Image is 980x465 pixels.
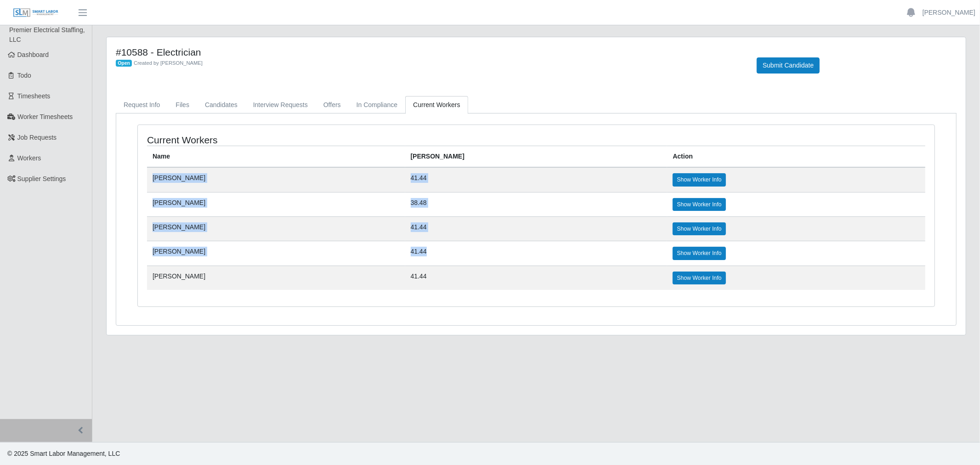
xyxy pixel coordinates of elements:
a: Show Worker Info [673,247,725,260]
td: 41.44 [405,216,668,241]
button: Submit Candidate [757,57,820,74]
a: Files [168,96,197,114]
a: Current Workers [405,96,468,114]
a: Request Info [116,96,168,114]
a: Show Worker Info [673,173,725,186]
span: Open [116,60,132,67]
td: [PERSON_NAME] [147,266,405,290]
a: Candidates [197,96,245,114]
a: Interview Requests [245,96,316,114]
span: Created by [PERSON_NAME] [134,60,203,66]
span: Timesheets [17,92,51,100]
img: SLM Logo [13,8,59,18]
span: Workers [17,154,41,162]
th: [PERSON_NAME] [405,146,668,168]
a: [PERSON_NAME] [923,8,975,17]
span: Todo [17,72,31,79]
td: 41.44 [405,266,668,290]
a: Offers [316,96,349,114]
td: [PERSON_NAME] [147,167,405,192]
a: Show Worker Info [673,198,725,211]
a: In Compliance [349,96,406,114]
span: Job Requests [17,134,57,141]
td: [PERSON_NAME] [147,216,405,241]
td: 38.48 [405,192,668,216]
span: Premier Electrical Staffing, LLC [9,26,85,43]
td: 41.44 [405,241,668,266]
a: Show Worker Info [673,272,725,284]
td: 41.44 [405,167,668,192]
th: Name [147,146,405,168]
td: [PERSON_NAME] [147,192,405,216]
span: © 2025 Smart Labor Management, LLC [7,450,120,457]
h4: #10588 - Electrician [116,46,743,58]
td: [PERSON_NAME] [147,241,405,266]
span: Worker Timesheets [17,113,73,120]
span: Dashboard [17,51,49,58]
th: Action [667,146,925,168]
h4: Current Workers [147,134,463,146]
span: Supplier Settings [17,175,66,182]
a: Show Worker Info [673,222,725,235]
